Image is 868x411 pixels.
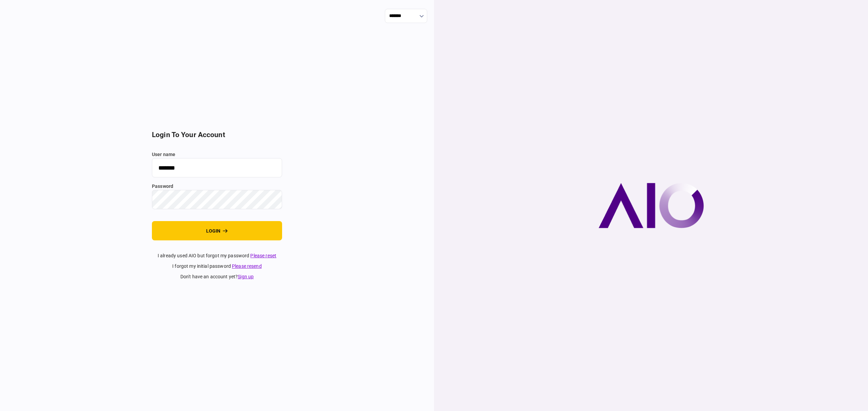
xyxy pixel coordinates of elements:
[152,183,282,190] label: password
[152,151,282,158] label: user name
[152,158,282,177] input: user name
[232,263,262,269] a: Please resend
[152,221,282,240] button: login
[152,190,282,209] input: password
[152,263,282,270] div: I forgot my initial password
[385,9,427,23] input: show language options
[250,253,276,258] a: Please reset
[238,274,254,279] a: Sign up
[152,252,282,259] div: I already used AIO but forgot my password
[152,131,282,139] h2: login to your account
[598,183,704,228] img: AIO company logo
[152,273,282,280] div: don't have an account yet ?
